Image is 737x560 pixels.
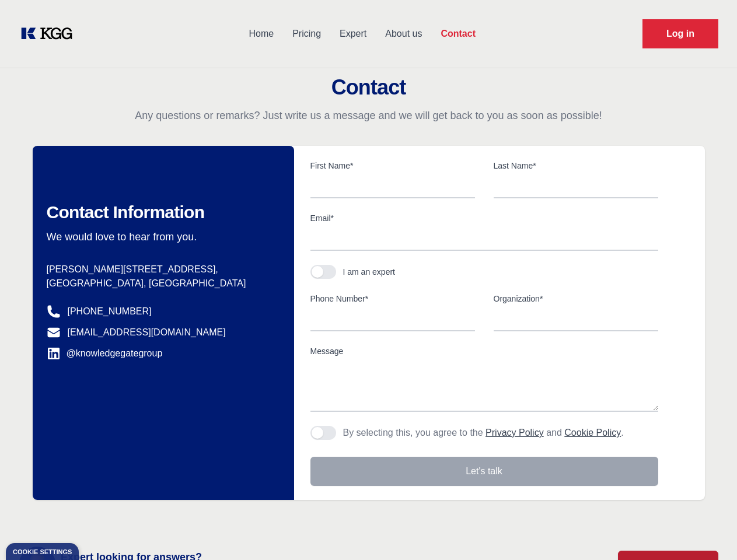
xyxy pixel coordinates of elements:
a: Privacy Policy [485,428,544,437]
p: By selecting this, you agree to the and . [343,426,624,440]
label: Email* [310,212,658,224]
div: Cookie settings [13,549,72,555]
p: [GEOGRAPHIC_DATA], [GEOGRAPHIC_DATA] [47,276,275,290]
p: [PERSON_NAME][STREET_ADDRESS], [47,262,275,276]
a: Cookie Policy [564,428,621,437]
a: Pricing [283,19,330,49]
a: @knowledgegategroup [47,346,163,360]
label: Last Name* [494,160,658,171]
label: Organization* [494,293,658,304]
a: [EMAIL_ADDRESS][DOMAIN_NAME] [68,325,226,339]
a: [PHONE_NUMBER] [68,304,152,318]
label: Message [310,345,658,357]
button: Let's talk [310,457,658,486]
label: Phone Number* [310,293,475,304]
a: Home [239,19,283,49]
a: About us [376,19,431,49]
label: First Name* [310,160,475,171]
iframe: Chat Widget [679,504,737,560]
h2: Contact Information [47,202,275,223]
div: I am an expert [343,266,396,278]
a: KOL Knowledge Platform: Talk to Key External Experts (KEE) [19,24,82,43]
h2: Contact [14,76,723,99]
a: Request Demo [642,19,718,48]
a: Contact [431,19,485,49]
a: Expert [330,19,376,49]
p: We would love to hear from you. [47,230,275,244]
p: Any questions or remarks? Just write us a message and we will get back to you as soon as possible! [14,108,723,123]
